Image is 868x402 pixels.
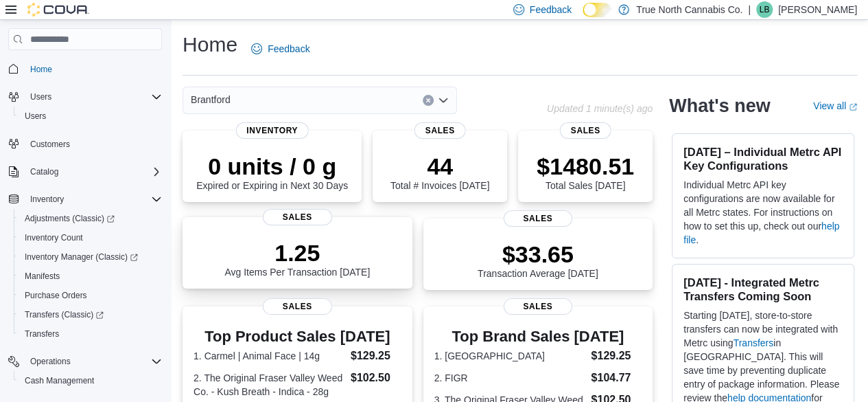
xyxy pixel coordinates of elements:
[25,136,75,153] a: Customers
[263,209,331,225] span: Sales
[530,3,572,16] span: Feedback
[591,348,642,364] dd: $129.25
[19,230,162,246] span: Inventory Count
[25,252,138,263] span: Inventory Manager (Classic)
[434,328,642,345] h3: Top Brand Sales [DATE]
[414,122,466,139] span: Sales
[14,305,167,324] a: Transfers (Classic)
[25,164,162,180] span: Catalog
[224,239,370,267] p: 1.25
[25,135,162,153] span: Customers
[733,337,773,348] a: Transfers
[25,213,115,224] span: Adjustments (Classic)
[263,298,331,315] span: Sales
[14,371,167,390] button: Cash Management
[19,108,162,124] span: Users
[351,370,401,386] dd: $102.50
[19,326,162,342] span: Transfers
[14,286,167,305] button: Purchase Orders
[778,1,857,18] p: [PERSON_NAME]
[19,287,162,304] span: Purchase Orders
[224,239,370,278] div: Avg Items Per Transaction [DATE]
[193,349,345,363] dt: 1. Carmel | Animal Face | 14g
[591,370,642,386] dd: $104.77
[19,306,162,323] span: Transfers (Classic)
[14,324,167,344] button: Transfers
[683,178,843,247] p: Individual Metrc API key configurations are now available for all Metrc states. For instructions ...
[246,35,315,63] a: Feedback
[3,134,167,154] button: Customers
[25,89,162,105] span: Users
[3,162,167,181] button: Catalog
[478,241,598,279] div: Transaction Average [DATE]
[19,372,162,389] span: Cash Management
[547,103,653,114] p: Updated 1 minute(s) ago
[504,298,572,315] span: Sales
[19,210,120,227] a: Adjustments (Classic)
[434,371,586,385] dt: 2. FIGR
[235,122,309,139] span: Inventory
[19,268,162,284] span: Manifests
[3,190,167,209] button: Inventory
[390,153,489,180] p: 44
[537,153,634,191] div: Total Sales [DATE]
[3,58,167,78] button: Home
[25,353,76,370] button: Operations
[583,3,611,17] input: Dark Mode
[3,87,167,107] button: Users
[30,139,70,150] span: Customers
[14,228,167,247] button: Inventory Count
[748,1,751,18] p: |
[504,210,572,227] span: Sales
[30,194,64,205] span: Inventory
[183,31,237,58] h1: Home
[25,191,162,208] span: Inventory
[19,306,109,323] a: Transfers (Classic)
[813,100,857,111] a: View allExternal link
[14,247,167,267] a: Inventory Manager (Classic)
[27,3,89,16] img: Cova
[438,95,449,106] button: Open list of options
[19,249,143,265] a: Inventory Manager (Classic)
[25,191,69,208] button: Inventory
[14,267,167,286] button: Manifests
[25,375,94,386] span: Cash Management
[25,61,58,78] a: Home
[669,95,770,117] h2: What's new
[25,328,59,339] span: Transfers
[196,153,348,191] div: Expired or Expiring in Next 30 Days
[19,287,93,304] a: Purchase Orders
[683,276,843,303] h3: [DATE] - Integrated Metrc Transfers Coming Soon
[30,91,51,102] span: Users
[25,290,87,301] span: Purchase Orders
[193,371,345,399] dt: 2. The Original Fraser Valley Weed Co. - Kush Breath - Indica - 28g
[30,166,58,177] span: Catalog
[3,352,167,371] button: Operations
[196,153,348,180] p: 0 units / 0 g
[268,42,309,56] span: Feedback
[19,249,162,265] span: Inventory Manager (Classic)
[683,145,843,172] h3: [DATE] – Individual Metrc API Key Configurations
[19,210,162,227] span: Adjustments (Classic)
[25,89,57,105] button: Users
[25,309,104,320] span: Transfers (Classic)
[19,230,89,246] a: Inventory Count
[25,111,46,122] span: Users
[25,353,162,370] span: Operations
[478,241,598,268] p: $33.65
[560,122,611,139] span: Sales
[14,107,167,126] button: Users
[390,153,489,191] div: Total # Invoices [DATE]
[537,153,634,180] p: $1480.51
[434,349,586,363] dt: 1. [GEOGRAPHIC_DATA]
[19,326,64,342] a: Transfers
[30,64,52,75] span: Home
[636,1,742,18] p: True North Cannabis Co.
[25,164,64,180] button: Catalog
[849,103,857,111] svg: External link
[423,95,434,106] button: Clear input
[19,372,99,389] a: Cash Management
[756,1,773,18] div: Lori Burns
[19,268,65,284] a: Manifests
[30,356,71,367] span: Operations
